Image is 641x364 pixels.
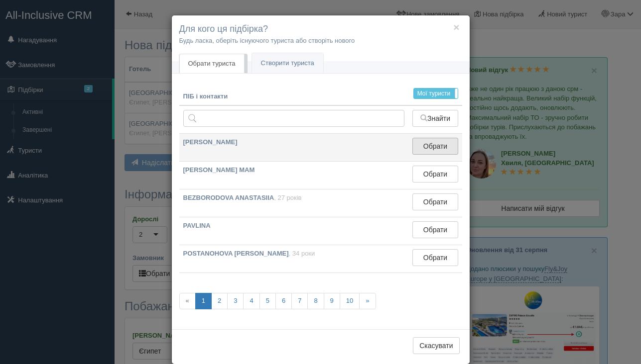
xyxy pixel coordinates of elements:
[412,193,458,210] button: Обрати
[183,138,238,146] b: [PERSON_NAME]
[412,249,458,266] button: Обрати
[340,293,360,309] a: 10
[183,166,255,174] b: [PERSON_NAME] MAM
[179,88,409,106] th: ПІБ і контакти
[359,293,376,309] a: »
[414,89,458,98] label: Мої туристи
[179,36,462,45] p: Будь ласка, оберіть існуючого туриста або створіть нового
[183,110,405,127] input: Пошук за ПІБ, паспортом або контактами
[252,53,323,74] a: Створити туриста
[183,222,211,229] b: PAVLINA
[227,293,244,309] a: 3
[412,166,458,182] button: Обрати
[243,293,259,309] a: 4
[195,293,212,309] a: 1
[291,293,308,309] a: 7
[324,293,340,309] a: 9
[307,293,324,309] a: 8
[412,110,458,127] button: Знайти
[413,337,459,354] button: Скасувати
[179,54,245,74] a: Обрати туриста
[211,293,228,309] a: 2
[274,194,301,201] span: , 27 років
[412,221,458,238] button: Обрати
[412,138,458,155] button: Обрати
[453,22,459,32] button: ×
[259,293,276,309] a: 5
[275,293,292,309] a: 6
[183,194,274,201] b: BEZBORODOVA ANASTASIIA
[183,250,289,257] b: POSTANOHOVA [PERSON_NAME]
[179,23,462,36] h4: Для кого ця підбірка?
[179,293,196,309] span: «
[289,250,315,257] span: , 34 роки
